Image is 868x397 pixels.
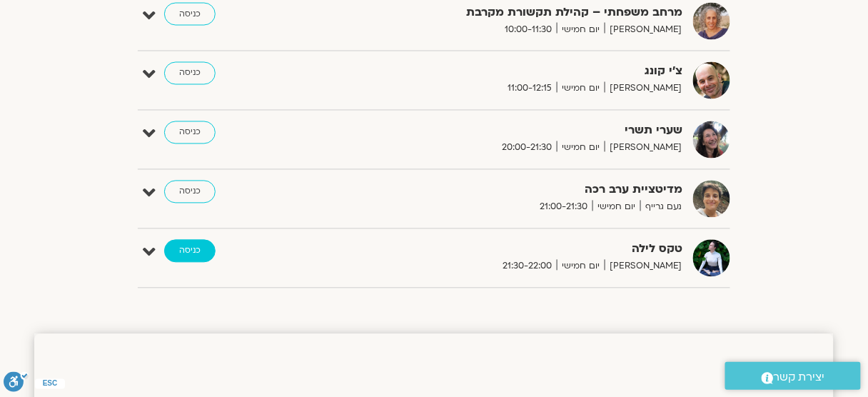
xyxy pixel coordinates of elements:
span: 11:00-12:15 [503,81,557,96]
strong: צ'י קונג [333,62,682,81]
span: [PERSON_NAME] [605,141,682,156]
a: כניסה [164,240,216,263]
span: יום חמישי [557,141,605,156]
strong: שערי תשרי [333,121,682,141]
span: נעם גרייף [640,200,682,215]
a: כניסה [164,181,216,203]
span: 21:30-22:00 [498,259,557,274]
strong: טקס לילה [333,240,682,259]
span: יצירת קשר [774,368,825,387]
span: [PERSON_NAME] [605,259,682,274]
span: [PERSON_NAME] [605,22,682,37]
strong: מדיטציית ערב רכה [333,181,682,200]
span: 21:00-21:30 [535,200,592,215]
a: כניסה [164,121,216,144]
strong: מרחב משפחתי – קהילת תקשורת מקרבת [333,3,682,22]
a: יצירת קשר [725,362,861,390]
span: 10:00-11:30 [500,22,557,37]
span: יום חמישי [557,259,605,274]
span: יום חמישי [592,200,640,215]
span: 20:00-21:30 [497,141,557,156]
span: [PERSON_NAME] [605,81,682,96]
span: יום חמישי [557,81,605,96]
a: כניסה [164,62,216,85]
a: כניסה [164,3,216,26]
span: יום חמישי [557,22,605,37]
